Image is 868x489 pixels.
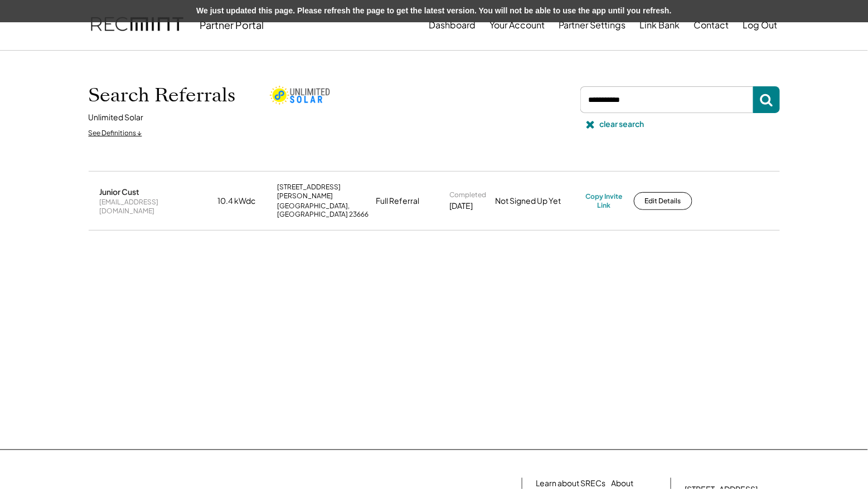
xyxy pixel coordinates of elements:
[536,478,606,489] a: Learn about SRECs
[743,14,778,36] button: Log Out
[450,190,487,199] div: Completed
[376,195,420,207] div: Full Referral
[100,198,211,215] div: [EMAIL_ADDRESS][DOMAIN_NAME]
[559,14,626,36] button: Partner Settings
[91,6,183,44] img: recmint-logotype%403x.png
[634,192,692,210] button: Edit Details
[218,195,271,207] div: 10.4 kWdc
[278,183,370,200] div: [STREET_ADDRESS][PERSON_NAME]
[278,202,370,219] div: [GEOGRAPHIC_DATA], [GEOGRAPHIC_DATA] 23666
[496,195,579,207] div: Not Signed Up Yet
[100,187,140,197] div: Junior Cust
[89,112,144,123] div: Unlimited Solar
[269,85,331,106] img: unlimited-solar.png
[89,84,236,107] h1: Search Referrals
[694,14,729,36] button: Contact
[429,14,476,36] button: Dashboard
[586,192,623,209] div: Copy Invite Link
[612,478,634,489] a: About
[600,119,644,130] div: clear search
[200,18,264,31] div: Partner Portal
[89,129,142,138] div: See Definitions ↓
[490,14,545,36] button: Your Account
[640,14,680,36] button: Link Bank
[450,201,473,212] div: [DATE]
